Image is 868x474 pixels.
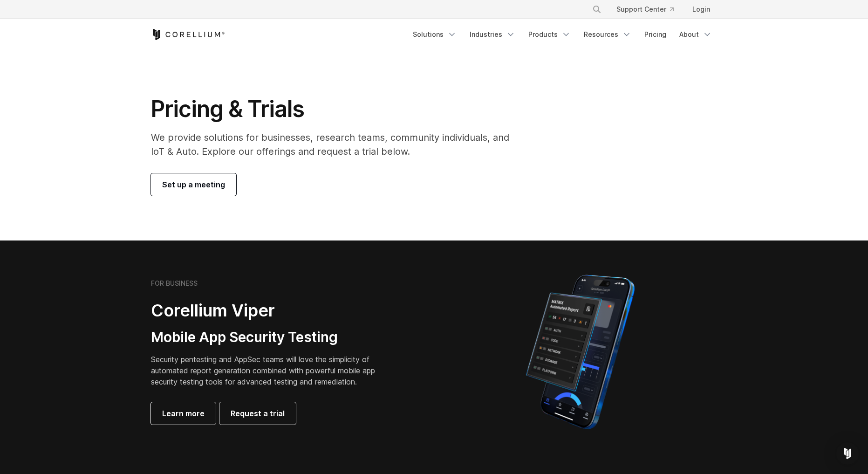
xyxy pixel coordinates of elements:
[151,173,236,196] a: Set up a meeting
[151,95,522,123] h1: Pricing & Trials
[151,279,198,288] h6: FOR BUSINESS
[407,26,462,43] a: Solutions
[219,402,296,425] a: Request a trial
[578,26,637,43] a: Resources
[151,29,225,40] a: Corellium Home
[609,1,681,18] a: Support Center
[162,408,205,419] span: Learn more
[836,442,859,465] div: Open Intercom Messenger
[162,179,225,190] span: Set up a meeting
[581,1,718,18] div: Navigation Menu
[151,329,390,346] h3: Mobile App Security Testing
[510,270,650,433] img: Corellium MATRIX automated report on iPhone showing app vulnerability test results across securit...
[523,26,576,43] a: Products
[151,402,216,425] a: Learn more
[151,131,522,158] p: We provide solutions for businesses, research teams, community individuals, and IoT & Auto. Explo...
[407,26,718,43] div: Navigation Menu
[464,26,521,43] a: Industries
[674,26,718,43] a: About
[588,1,605,18] button: Search
[231,408,285,419] span: Request a trial
[685,1,718,18] a: Login
[639,26,672,43] a: Pricing
[151,300,390,321] h2: Corellium Viper
[151,354,390,387] p: Security pentesting and AppSec teams will love the simplicity of automated report generation comb...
